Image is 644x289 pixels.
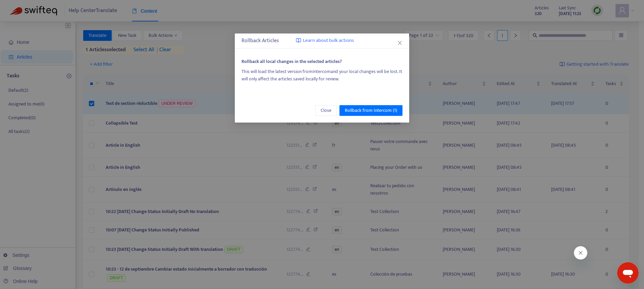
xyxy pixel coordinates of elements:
[296,38,301,43] img: image-link
[574,246,587,260] iframe: Close message
[241,68,402,83] div: This will load the latest version from Intercom and your local changes will be lost. It will only...
[4,5,48,10] span: Hi. Need any help?
[241,37,402,45] div: Rollback Articles
[345,107,397,114] span: Rollback from Intercom (1)
[321,107,331,114] span: Close
[303,37,354,45] span: Learn about bulk actions
[315,105,337,116] button: Close
[296,37,354,45] a: Learn about bulk actions
[339,105,402,116] button: Rollback from Intercom (1)
[397,40,402,46] span: close
[617,262,639,284] iframe: Button to launch messaging window
[241,58,342,65] span: Rollback all local changes in the selected articles?
[396,39,404,47] button: Close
